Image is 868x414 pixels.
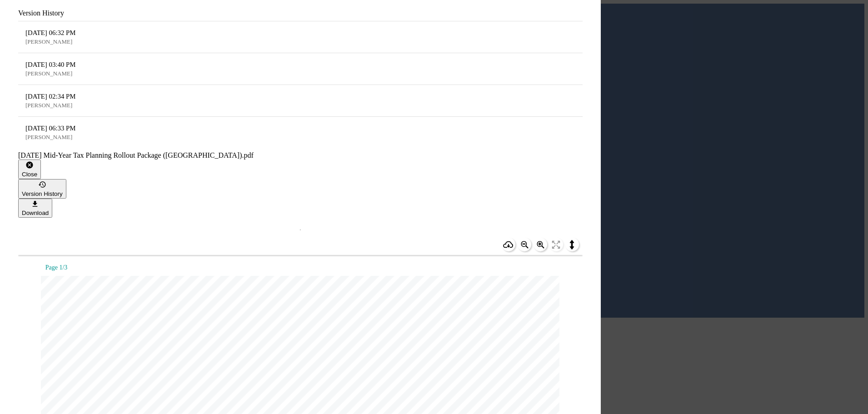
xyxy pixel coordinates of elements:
div: [DATE] 06:32 PM[PERSON_NAME] [18,21,583,53]
p: [PERSON_NAME] [25,133,575,142]
span: [DATE] 06:33 PM [25,123,575,133]
div: [DATE] Mid-Year Tax Planning Rollout Package ([GEOGRAPHIC_DATA]).pdf [18,151,583,160]
a: Download file [502,238,515,251]
iframe: Open customer support [839,384,863,409]
p: [PERSON_NAME] [25,38,575,46]
div: Download [22,209,49,216]
span: [DATE] 03:40 PM [25,60,575,70]
div: [DATE] 03:40 PM[PERSON_NAME] [18,53,583,85]
span: [DATE] 06:32 PM [25,28,575,38]
div: Close [22,171,37,178]
div: Page 1/3 [41,264,560,276]
div: Version History [22,190,63,197]
button: Close [18,160,41,179]
button: Version History [18,179,66,199]
button: Download [18,199,52,218]
div: [DATE] 06:33 PM[PERSON_NAME] [18,117,583,148]
p: [PERSON_NAME] [25,101,575,110]
p: [PERSON_NAME] [25,70,575,78]
span: [DATE] 02:34 PM [25,91,575,101]
div: [DATE] 02:34 PM[PERSON_NAME] [18,85,583,116]
div: Version History [18,9,583,17]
